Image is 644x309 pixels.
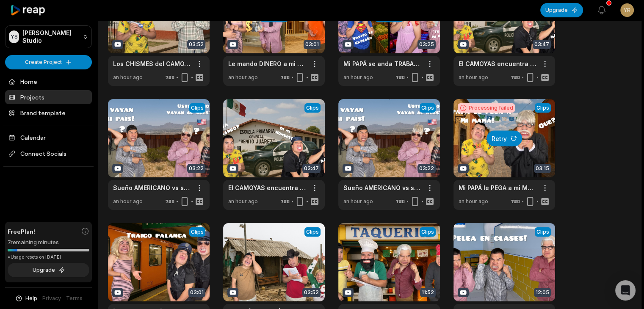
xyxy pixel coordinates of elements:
[228,59,306,68] div: Le mando DINERO a mi VIEJA y otro HOMBRE se la anda TRABANDO
[113,59,191,68] a: Los CHISMES del CAMOYAS/casi se lo CARGA el PAYASO
[8,254,89,260] div: *Usage resets on [DATE]
[9,30,19,43] div: YS
[8,263,89,277] button: Upgrade
[5,90,92,104] a: Projects
[22,29,79,44] p: [PERSON_NAME] Studio
[343,183,421,192] a: Sueño AMERICANO vs sueño MEXICANO
[25,295,37,302] span: Help
[615,280,636,301] div: Open Intercom Messenger
[5,146,92,161] span: Connect Socials
[5,55,92,69] button: Create Project
[8,227,35,236] span: Free Plan!
[42,295,61,302] a: Privacy
[343,59,421,68] div: Mi PAPÁ se anda TRABANDO otras MUJERES en [GEOGRAPHIC_DATA]!
[228,183,306,192] a: El CAMOYAS encuentra a dos POLICÍAS haciendo LOCURAS
[113,183,191,192] a: Sueño AMERICANO vs sueño MEXICANO
[66,295,83,302] a: Terms
[540,3,583,17] button: Upgrade
[486,130,522,146] button: Retry
[15,295,37,302] button: Help
[5,74,92,88] a: Home
[5,106,92,120] a: Brand template
[8,238,89,247] div: 7 remaining minutes
[459,183,536,192] div: Mi PAPÁ le PEGA a mi MAMÁ/estaba LLORANDO en su HABITACIÓN
[5,130,92,144] a: Calendar
[459,59,536,68] a: El CAMOYAS encuentra a dos POLICÍAS haciendo LOCURAS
